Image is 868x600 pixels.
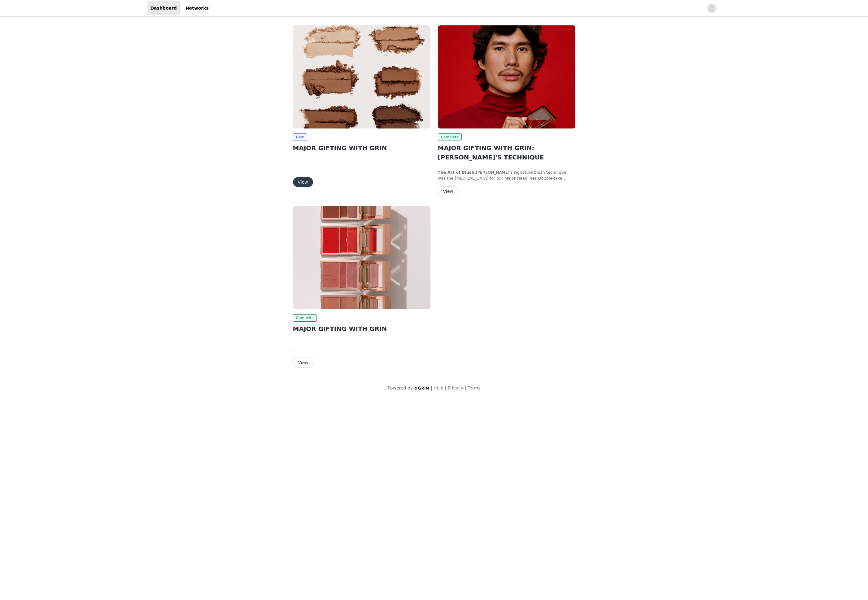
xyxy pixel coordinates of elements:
[293,180,313,185] a: View
[438,189,459,194] a: View
[448,385,464,390] a: Privacy
[438,170,476,175] strong: The Art of Blush.
[468,385,480,390] a: Terms
[147,1,181,15] a: Dashboard
[293,177,313,187] button: View
[182,1,212,15] a: Networks
[293,206,430,309] img: Patrick Ta Beauty
[293,360,314,365] a: View
[445,385,446,390] span: |
[388,385,413,390] span: Powered by
[293,314,317,322] span: Complete
[431,385,432,390] span: |
[293,25,430,128] img: Patrick Ta Beauty
[293,358,314,367] button: View
[438,25,575,128] img: Patrick Ta Beauty
[438,170,575,217] span: [PERSON_NAME]'s signature blush technique was the [MEDICAL_DATA] for our Major Headlines Double-T...
[438,133,462,141] span: Complete
[293,133,307,141] span: New
[414,386,430,390] img: logo
[465,385,466,390] span: |
[293,143,430,153] h2: MAJOR GIFTING WITH GRIN
[709,3,714,13] div: avatar
[438,143,575,162] h2: MAJOR GIFTING WITH GRIN: [PERSON_NAME]'S TECHNIQUE
[438,186,459,196] button: View
[434,385,443,390] a: Help
[293,324,430,333] h2: MAJOR GIFTING WITH GRIN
